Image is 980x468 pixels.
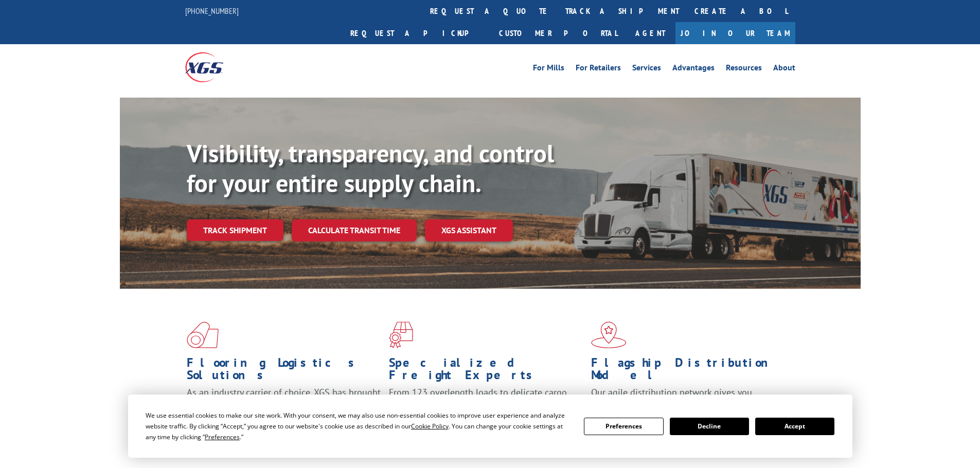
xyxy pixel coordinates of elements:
[726,64,762,75] a: Resources
[146,410,572,442] div: We use essential cookies to make our site work. With your consent, we may also use non-essential ...
[425,219,513,241] a: XGS ASSISTANT
[675,22,795,44] a: Join Our Team
[389,357,583,386] h1: Specialized Freight Experts
[755,418,834,435] button: Accept
[632,64,661,75] a: Services
[411,422,449,430] span: Cookie Policy
[670,418,749,435] button: Decline
[187,322,219,348] img: xgs-icon-total-supply-chain-intelligence-red
[773,64,795,75] a: About
[491,22,625,44] a: Customer Portal
[591,357,786,386] h1: Flagship Distribution Model
[576,64,621,75] a: For Retailers
[187,386,381,423] span: As an industry carrier of choice, XGS has brought innovation and dedication to flooring logistics...
[343,22,491,44] a: Request a pickup
[292,219,417,241] a: Calculate transit time
[591,322,627,348] img: xgs-icon-flagship-distribution-model-red
[185,6,239,16] a: [PHONE_NUMBER]
[187,357,381,386] h1: Flooring Logistics Solutions
[591,386,780,410] span: Our agile distribution network gives you nationwide inventory management on demand.
[187,137,554,199] b: Visibility, transparency, and control for your entire supply chain.
[205,433,240,441] span: Preferences
[533,64,564,75] a: For Mills
[584,418,663,435] button: Preferences
[128,395,852,458] div: Cookie Consent Prompt
[672,64,715,75] a: Advantages
[389,386,583,432] p: From 123 overlength loads to delicate cargo, our experienced staff knows the best way to move you...
[625,22,675,44] a: Agent
[389,322,413,348] img: xgs-icon-focused-on-flooring-red
[187,219,283,241] a: Track shipment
